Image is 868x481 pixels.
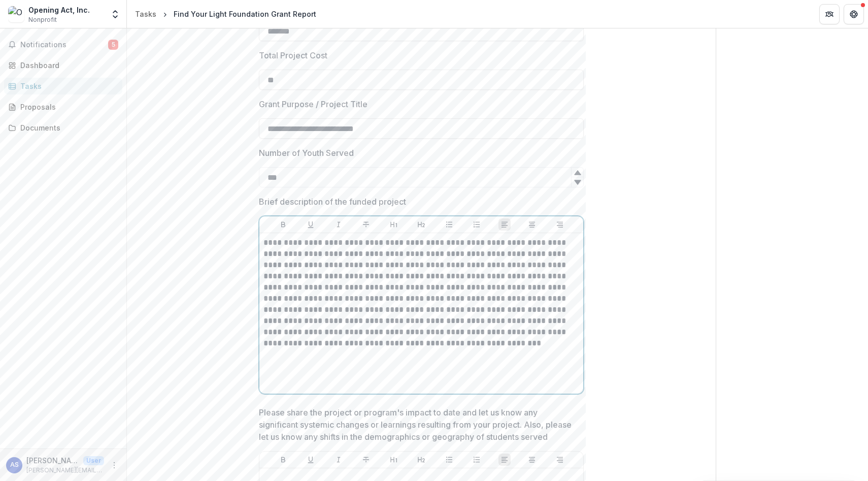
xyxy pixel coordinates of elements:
[360,218,372,231] button: Strike
[554,454,566,466] button: Align Right
[20,102,114,112] div: Proposals
[259,49,327,61] p: Total Project Cost
[554,218,566,231] button: Align Right
[108,4,122,24] button: Open entity switcher
[471,218,483,231] button: Ordered List
[259,406,578,443] p: Please share the project or program's impact to date and let us know any significant systemic cha...
[415,454,427,466] button: Heading 2
[305,454,317,466] button: Underline
[526,218,538,231] button: Align Center
[305,218,317,231] button: Underline
[4,119,122,136] a: Documents
[4,99,122,115] a: Proposals
[8,6,24,22] img: Opening Act, Inc.
[135,9,156,19] div: Tasks
[498,454,511,466] button: Align Left
[388,454,400,466] button: Heading 1
[131,7,160,21] a: Tasks
[26,455,79,466] p: [PERSON_NAME]
[4,37,122,53] button: Notifications5
[28,5,90,15] div: Opening Act, Inc.
[28,15,57,24] span: Nonprofit
[471,454,483,466] button: Ordered List
[498,218,511,231] button: Align Left
[26,466,104,475] p: [PERSON_NAME][EMAIL_ADDRESS][DOMAIN_NAME]
[108,40,118,50] span: 5
[4,78,122,94] a: Tasks
[4,57,122,74] a: Dashboard
[277,218,289,231] button: Bold
[131,7,320,21] nav: breadcrumb
[819,4,840,24] button: Partners
[259,147,354,159] p: Number of Youth Served
[844,4,864,24] button: Get Help
[20,41,108,49] span: Notifications
[332,454,345,466] button: Italicize
[259,98,368,110] p: Grant Purpose / Project Title
[20,81,114,91] div: Tasks
[174,9,316,19] div: Find Your Light Foundation Grant Report
[388,218,400,231] button: Heading 1
[20,122,114,133] div: Documents
[526,454,538,466] button: Align Center
[332,218,345,231] button: Italicize
[108,459,120,471] button: More
[259,196,406,208] p: Brief description of the funded project
[20,60,114,71] div: Dashboard
[443,218,455,231] button: Bullet List
[443,454,455,466] button: Bullet List
[415,218,427,231] button: Heading 2
[10,462,19,468] div: Alexander Santiago-Jirau
[360,454,372,466] button: Strike
[277,454,289,466] button: Bold
[83,456,104,465] p: User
